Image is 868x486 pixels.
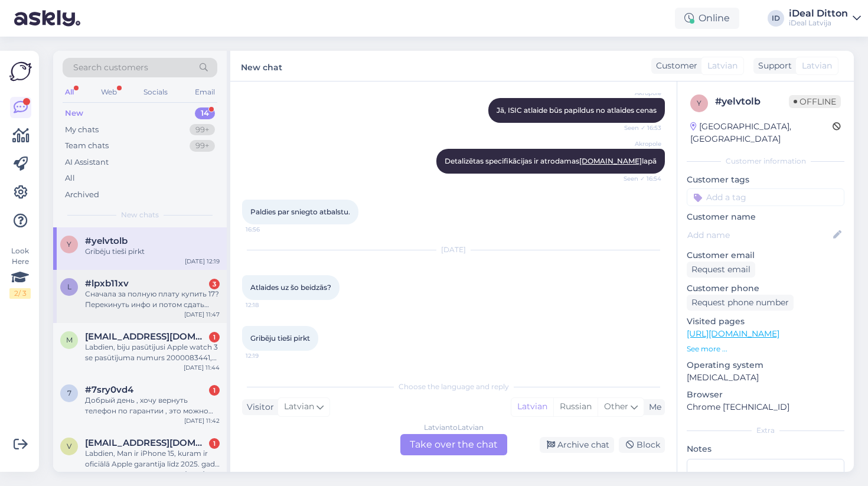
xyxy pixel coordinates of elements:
[619,437,665,453] div: Block
[195,107,215,119] div: 14
[617,174,661,183] span: Seen ✓ 16:54
[789,95,841,108] span: Offline
[540,437,614,453] div: Archive chat
[184,416,220,425] div: [DATE] 11:42
[687,211,844,223] p: Customer name
[802,60,832,72] span: Latvian
[67,282,71,291] span: l
[687,262,755,278] div: Request email
[67,442,71,451] span: v
[753,60,792,72] div: Support
[250,334,310,343] span: Gribēju tieši pirkt
[209,438,220,449] div: 1
[9,246,31,299] div: Look Here
[73,61,148,74] span: Search customers
[697,99,701,107] span: y
[651,60,697,72] div: Customer
[687,174,844,186] p: Customer tags
[246,225,290,234] span: 16:56
[687,229,831,242] input: Add name
[65,107,83,119] div: New
[66,335,73,344] span: m
[617,123,661,132] span: Seen ✓ 16:53
[604,401,628,412] span: Other
[242,244,665,255] div: [DATE]
[192,84,217,100] div: Email
[141,84,170,100] div: Socials
[675,8,739,29] div: Online
[85,448,220,469] div: Labdien, Man ir iPhone 15, kuram ir oficiālā Apple garantija līdz 2025. gada 13. decembrim. Esmu ...
[242,401,274,413] div: Visitor
[184,363,220,372] div: [DATE] 11:44
[400,434,507,455] div: Take over the chat
[242,381,665,392] div: Choose the language and reply
[445,156,657,165] span: Detalizētas specifikācijas ir atrodamas lapā
[715,94,789,109] div: # yelvtolb
[687,425,844,436] div: Extra
[687,295,794,311] div: Request phone number
[497,106,657,115] span: Jā, ISIC atlaide būs papildus no atlaides cenas
[511,398,553,416] div: Latvian
[707,60,738,72] span: Latvian
[553,398,598,416] div: Russian
[241,58,282,74] label: New chat
[63,84,76,100] div: All
[246,301,290,309] span: 12:18
[687,344,844,354] p: See more ...
[85,331,208,342] span: mihailovajekaterina5@gmail.com
[65,156,109,168] div: AI Assistant
[687,188,844,206] input: Add a tag
[789,18,848,28] div: iDeal Latvija
[284,400,314,413] span: Latvian
[209,332,220,343] div: 1
[768,10,784,27] div: ID
[85,342,220,363] div: Labdien, biju pasūtijusi Apple watch 3 se pasūtījuma numurs 2000083441, redzu ka visos veikalos i...
[85,236,128,246] span: #yelvtolb
[9,288,31,299] div: 2 / 3
[85,384,133,395] span: #7sry0vd4
[687,389,844,401] p: Browser
[67,389,71,397] span: 7
[250,283,331,292] span: Atlaides uz šo beidzās?
[9,60,32,83] img: Askly Logo
[65,140,109,152] div: Team chats
[424,422,484,433] div: Latvian to Latvian
[246,351,290,360] span: 12:19
[190,140,215,152] div: 99+
[687,315,844,328] p: Visited pages
[65,124,99,136] div: My chats
[65,189,99,201] div: Archived
[687,401,844,413] p: Chrome [TECHNICAL_ID]
[579,156,642,165] a: [DOMAIN_NAME]
[190,124,215,136] div: 99+
[789,9,848,18] div: iDeal Ditton
[687,282,844,295] p: Customer phone
[250,207,350,216] span: Paldies par sniegto atbalstu.
[687,156,844,167] div: Customer information
[687,359,844,371] p: Operating system
[644,401,661,413] div: Me
[687,371,844,384] p: [MEDICAL_DATA]
[99,84,119,100] div: Web
[65,172,75,184] div: All
[209,385,220,396] div: 1
[789,9,861,28] a: iDeal DittoniDeal Latvija
[617,89,661,97] span: Akropole
[185,257,220,266] div: [DATE] 12:19
[209,279,220,289] div: 3
[85,246,220,257] div: Gribēju tieši pirkt
[687,328,779,339] a: [URL][DOMAIN_NAME]
[185,469,220,478] div: [DATE] 11:27
[85,278,129,289] span: #lpxb11xv
[67,240,71,249] span: y
[687,443,844,455] p: Notes
[121,210,159,220] span: New chats
[687,249,844,262] p: Customer email
[184,310,220,319] div: [DATE] 11:47
[690,120,833,145] div: [GEOGRAPHIC_DATA], [GEOGRAPHIC_DATA]
[85,395,220,416] div: Добрый день , хочу вернуть телефон по гарантии , это можно сделать в любом магазине или нужно еха...
[85,438,208,448] span: vadimsmasorins@gmail.com
[617,139,661,148] span: Akropole
[85,289,220,310] div: Сначала за полную плату купить 17? Перекинуть инфо и потом сдать свой 16 и вы мне отдадите деньгами?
